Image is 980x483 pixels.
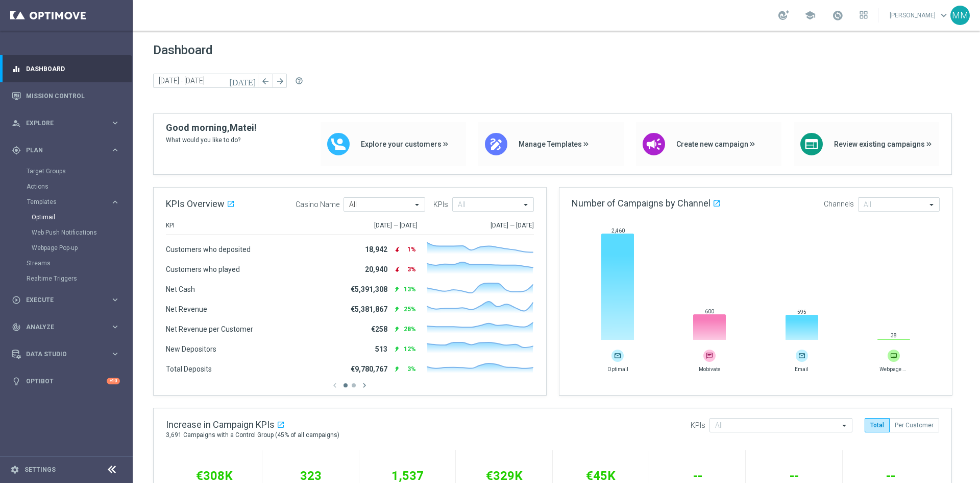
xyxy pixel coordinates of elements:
i: keyboard_arrow_right [110,349,120,359]
div: Dashboard [12,55,120,82]
a: Settings [24,467,56,473]
div: MM [950,6,970,25]
div: Web Push Notifications [32,225,132,240]
span: Templates [27,199,100,205]
span: Explore [26,120,110,126]
a: Dashboard [26,55,120,82]
i: play_circle_outline [12,295,21,305]
button: person_search Explore keyboard_arrow_right [11,119,120,127]
i: person_search [12,119,21,128]
a: Mission Control [26,82,120,109]
div: Realtime Triggers [27,271,132,286]
i: lightbulb [12,377,21,386]
span: Execute [26,297,110,303]
div: Actions [27,179,132,194]
span: Plan [26,147,110,153]
div: Analyze [12,323,110,332]
a: Optibot [26,367,107,395]
div: Streams [27,256,132,271]
div: Target Groups [27,164,132,179]
div: Templates [27,199,110,205]
button: Data Studio keyboard_arrow_right [11,350,120,358]
a: Actions [27,182,106,191]
button: play_circle_outline Execute keyboard_arrow_right [11,296,120,304]
button: Templates keyboard_arrow_right [27,198,120,206]
i: keyboard_arrow_right [110,295,120,305]
a: Streams [27,259,106,267]
a: Webpage Pop-up [32,244,106,252]
a: [PERSON_NAME]keyboard_arrow_down [889,8,950,23]
div: Plan [12,146,110,155]
span: school [804,10,816,21]
span: Data Studio [26,351,110,357]
div: Templates [27,194,132,256]
div: +10 [107,378,120,384]
div: Explore [12,119,110,128]
i: keyboard_arrow_right [110,322,120,332]
button: lightbulb Optibot +10 [11,377,120,385]
div: Webpage Pop-up [32,240,132,256]
i: track_changes [12,323,21,332]
i: keyboard_arrow_right [110,197,120,207]
a: Optimail [32,213,106,221]
span: Analyze [26,324,110,330]
i: gps_fixed [12,146,21,155]
i: settings [10,465,19,474]
div: Mission Control [12,82,120,109]
div: Execute [12,295,110,305]
span: keyboard_arrow_down [938,10,949,21]
button: track_changes Analyze keyboard_arrow_right [11,323,120,331]
i: keyboard_arrow_right [110,118,120,128]
button: equalizer Dashboard [11,65,120,73]
button: gps_fixed Plan keyboard_arrow_right [11,146,120,154]
button: Mission Control [11,92,120,100]
a: Target Groups [27,167,106,175]
div: Optibot [12,367,120,395]
div: Optimail [32,210,132,225]
i: equalizer [12,64,21,74]
a: Web Push Notifications [32,228,106,237]
div: Data Studio [12,350,110,359]
i: keyboard_arrow_right [110,145,120,155]
a: Realtime Triggers [27,274,106,283]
